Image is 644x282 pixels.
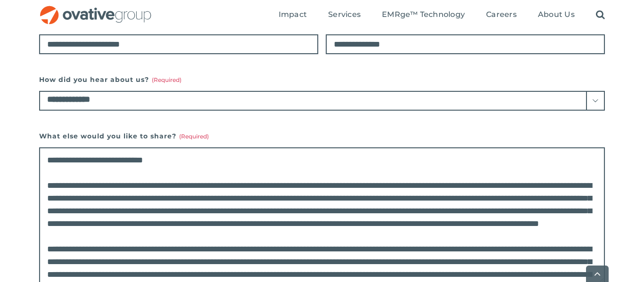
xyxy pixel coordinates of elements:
[328,10,361,20] a: Services
[538,10,575,19] span: About Us
[279,10,307,20] a: Impact
[39,129,605,143] label: What else would you like to share?
[328,10,361,19] span: Services
[596,10,605,20] a: Search
[382,10,465,19] span: EMRge™ Technology
[39,5,152,14] a: OG_Full_horizontal_RGB
[39,73,605,86] label: How did you hear about us?
[486,10,517,19] span: Careers
[279,10,307,19] span: Impact
[179,133,209,140] span: (Required)
[486,10,517,20] a: Careers
[538,10,575,20] a: About Us
[152,76,182,83] span: (Required)
[382,10,465,20] a: EMRge™ Technology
